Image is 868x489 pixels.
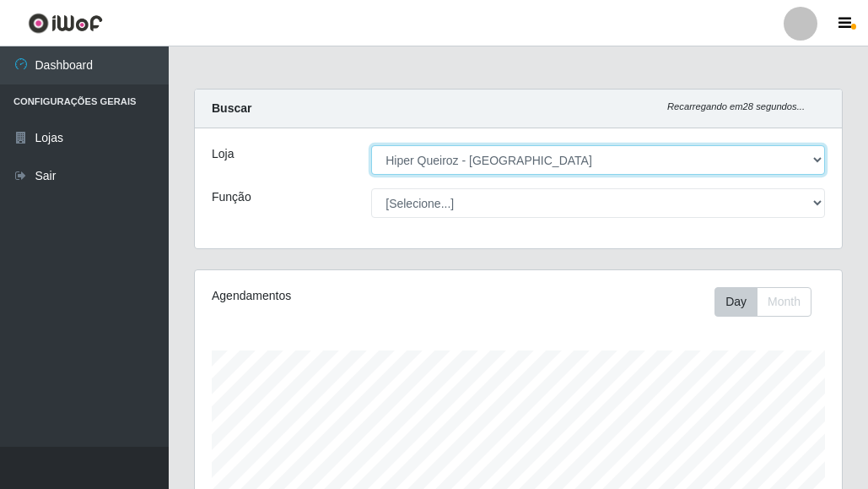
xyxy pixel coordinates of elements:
[714,287,825,317] div: Toolbar with button groups
[28,13,103,34] img: CoreUI Logo
[212,188,251,206] label: Função
[212,145,234,163] label: Loja
[667,101,805,111] i: Recarregando em 28 segundos...
[714,287,811,317] div: First group
[212,101,251,115] strong: Buscar
[212,287,452,305] div: Agendamentos
[757,287,811,317] button: Month
[714,287,757,317] button: Day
